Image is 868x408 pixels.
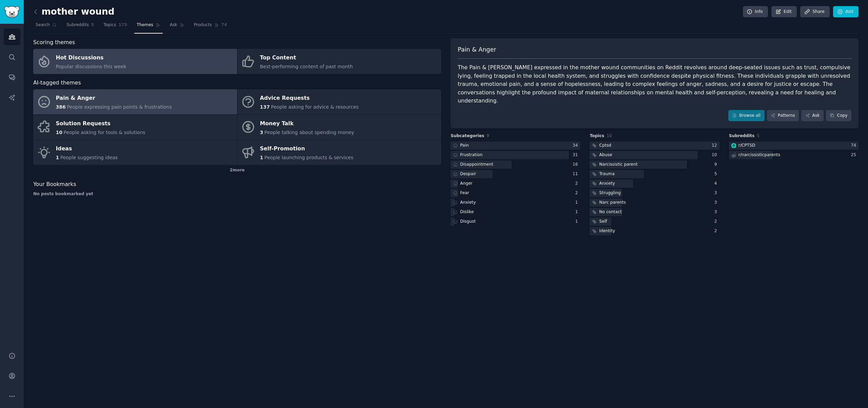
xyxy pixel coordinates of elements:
div: Trauma [599,171,614,177]
span: People asking for tools & solutions [63,130,145,135]
span: Ask [170,22,177,28]
div: Disgust [460,219,476,225]
div: 31 [573,152,580,158]
div: 5 [714,171,719,177]
div: Anger [460,181,473,187]
a: Pain & Anger386People expressing pain points & frustrations [33,89,237,114]
div: 74 [851,143,859,149]
a: Anxiety4 [590,180,719,188]
div: 9 [714,162,719,168]
span: 137 [260,104,270,110]
span: 10 [56,130,62,135]
div: 2 more [33,165,441,176]
span: Best-performing content of past month [260,64,353,69]
a: Anger2 [451,180,580,188]
div: 3 [714,200,719,206]
a: Self2 [590,218,719,226]
div: Struggling [599,190,620,196]
a: Share [800,6,829,18]
div: 2 [714,228,719,234]
span: Scoring themes [33,38,75,47]
img: CPTSD [731,143,736,148]
a: CPTSDr/CPTSD74 [729,142,859,150]
a: Info [743,6,768,18]
div: Solution Requests [56,118,145,129]
div: Frustration [460,152,482,158]
a: Top ContentBest-performing content of past month [237,49,441,74]
a: Anxiety1 [451,199,580,207]
div: Self-Promotion [260,144,354,154]
div: Identity [599,228,615,234]
div: 10 [712,152,719,158]
span: Subcategories [451,133,484,139]
h2: mother wound [33,6,114,17]
div: No contact [599,209,622,215]
div: Disappointment [460,162,493,168]
span: 10 [607,133,612,138]
a: Edit [771,6,797,18]
span: People asking for advice & resources [271,104,358,110]
div: 2 [714,219,719,225]
a: Disappointment16 [451,161,580,169]
div: Money Talk [260,118,354,129]
div: No posts bookmarked yet [33,191,441,197]
span: Products [194,22,212,28]
span: Topics [103,22,116,28]
span: 386 [56,104,66,110]
button: Copy [826,110,851,122]
div: 1 [575,209,580,215]
span: People talking about spending money [264,130,354,135]
div: 1 [575,200,580,206]
span: People expressing pain points & frustrations [67,104,172,110]
a: Search [33,20,59,34]
span: 5 [757,133,759,138]
span: 1 [56,155,59,160]
div: 3 [714,209,719,215]
span: Topics [590,133,604,139]
div: Pain [460,143,469,149]
a: Ask [801,110,824,122]
a: Ask [167,20,187,34]
a: Narc parents3 [590,199,719,207]
div: 4 [714,181,719,187]
div: Pain & Anger [56,93,172,104]
div: Top Content [260,53,353,63]
span: 9 [487,133,489,138]
a: Pain34 [451,142,580,150]
div: Anxiety [460,200,476,206]
a: Abuse10 [590,151,719,160]
span: 1 [260,155,263,160]
div: Narc parents [599,200,626,206]
a: Despair11 [451,170,580,179]
span: Themes [137,22,153,28]
div: r/ narcissisticparents [738,152,780,158]
span: People launching products & services [264,155,353,160]
a: Self-Promotion1People launching products & services [237,140,441,165]
a: Money Talk3People talking about spending money [237,115,441,140]
span: 74 [221,22,227,28]
span: 5 [91,22,94,28]
div: Self [599,219,607,225]
span: AI-tagged themes [33,79,81,87]
div: 3 [714,190,719,196]
div: Dislike [460,209,474,215]
a: Subreddits5 [64,20,96,34]
span: 3 [260,130,263,135]
a: Frustration31 [451,151,580,160]
div: Fear [460,190,469,196]
div: 16 [573,162,580,168]
div: Narcissistic parent [599,162,637,168]
div: Advice Requests [260,93,359,104]
div: 2 [575,190,580,196]
div: The Pain & [PERSON_NAME] expressed in the mother wound communities on Reddit revolves around deep... [458,63,851,105]
a: r/narcissisticparents25 [729,151,859,160]
div: 34 [573,143,580,149]
div: Ideas [56,144,118,154]
img: GummySearch logo [4,6,20,18]
span: Subreddits [729,133,755,139]
a: Themes [134,20,163,34]
a: Identity2 [590,227,719,236]
div: Anxiety [599,181,615,187]
div: r/ CPTSD [738,143,755,149]
div: 12 [712,143,719,149]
